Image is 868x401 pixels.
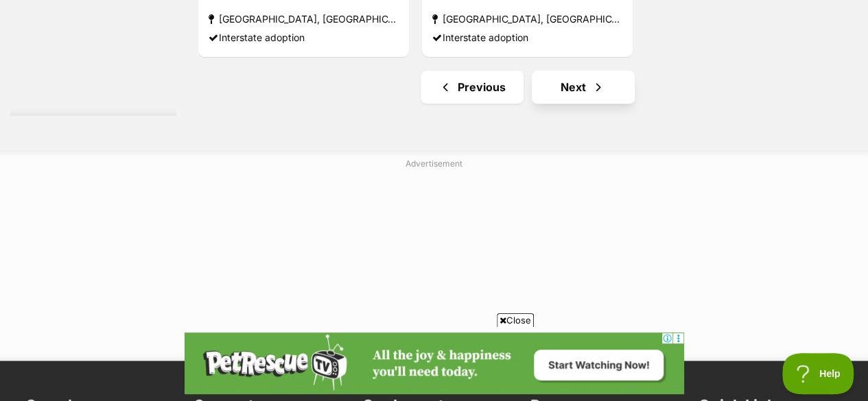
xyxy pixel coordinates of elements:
[432,28,622,47] div: Interstate adoption
[532,71,635,104] a: Next page
[209,28,399,47] div: Interstate adoption
[421,71,524,104] a: Previous page
[185,332,684,394] iframe: Advertisement
[102,175,767,347] iframe: Advertisement
[209,10,399,28] strong: [GEOGRAPHIC_DATA], [GEOGRAPHIC_DATA]
[432,10,622,28] strong: [GEOGRAPHIC_DATA], [GEOGRAPHIC_DATA]
[782,353,854,394] iframe: Help Scout Beacon - Open
[197,71,858,104] nav: Pagination
[497,313,534,327] span: Close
